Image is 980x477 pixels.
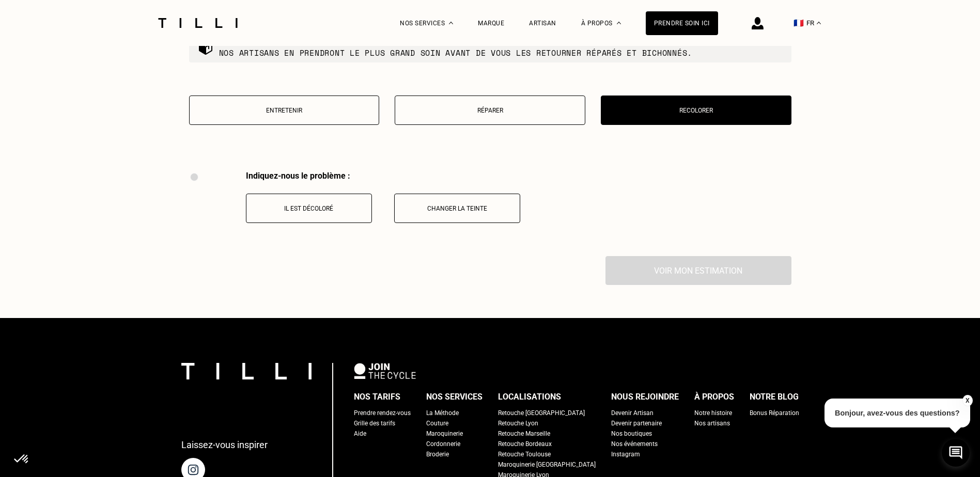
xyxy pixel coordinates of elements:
[498,418,538,428] a: Retouche Lyon
[354,418,395,428] a: Grille des tarifs
[154,18,241,28] img: Logo du service de couturière Tilli
[498,389,561,405] div: Localisations
[498,439,552,449] a: Retouche Bordeaux
[962,395,972,406] button: X
[400,107,580,114] p: Réparer
[694,389,734,405] div: À propos
[426,428,463,439] a: Maroquinerie
[394,194,520,223] button: Changer la teinte
[694,408,732,418] a: Notre histoire
[478,20,504,27] a: Marque
[817,22,821,24] img: menu déroulant
[354,428,366,439] a: Aide
[529,20,556,27] a: Artisan
[498,449,551,459] a: Retouche Toulouse
[606,107,786,114] p: Recolorer
[646,11,718,35] a: Prendre soin ici
[197,39,214,55] img: commande colis
[617,22,621,24] img: Menu déroulant à propos
[750,408,799,418] a: Bonus Réparation
[246,194,372,223] button: Il est décoloré
[750,389,799,405] div: Notre blog
[252,205,366,212] p: Il est décoloré
[498,408,585,418] a: Retouche [GEOGRAPHIC_DATA]
[794,18,804,28] span: 🇫🇷
[426,389,483,405] div: Nos services
[426,418,448,428] a: Couture
[611,428,652,439] a: Nos boutiques
[181,363,312,379] img: logo Tilli
[498,428,550,439] a: Retouche Marseille
[354,408,411,418] a: Prendre rendez-vous
[181,439,268,450] p: Laissez-vous inspirer
[195,107,374,114] p: Entretenir
[354,389,400,405] div: Nos tarifs
[219,36,693,58] p: Envoyez-nous vos produits par colis dans notre atelier ! Nos artisans en prendront le plus grand ...
[611,439,658,449] a: Nos événements
[426,439,460,449] a: Cordonnerie
[400,205,515,212] p: Changer la teinte
[189,96,380,125] button: Entretenir
[449,22,453,24] img: Menu déroulant
[354,363,416,378] img: logo Join The Cycle
[426,449,449,459] a: Broderie
[611,449,640,459] a: Instagram
[694,418,730,428] a: Nos artisans
[611,418,662,428] a: Devenir partenaire
[611,408,654,418] a: Devenir Artisan
[395,96,585,125] button: Réparer
[601,96,791,125] button: Recolorer
[498,459,596,470] a: Maroquinerie [GEOGRAPHIC_DATA]
[246,171,520,181] div: Indiquez-nous le problème :
[611,389,679,405] div: Nous rejoindre
[752,17,764,29] img: icône connexion
[426,408,459,418] a: La Méthode
[825,399,970,427] p: Bonjour, avez-vous des questions?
